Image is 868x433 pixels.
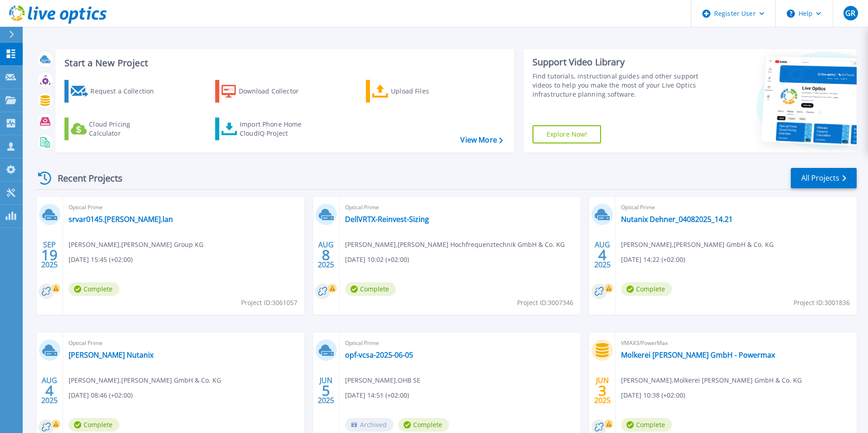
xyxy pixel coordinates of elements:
span: [DATE] 14:51 (+02:00) [345,390,409,400]
span: [PERSON_NAME] , [PERSON_NAME] GmbH & Co. KG [69,375,221,385]
a: All Projects [791,168,857,188]
div: JUN 2025 [594,374,611,407]
span: Complete [69,282,119,296]
span: Complete [398,418,449,432]
span: 5 [322,387,330,394]
span: Optical Prime [69,338,299,348]
h3: Start a New Project [64,58,503,68]
div: Import Phone Home CloudIQ Project [240,120,311,138]
a: opf-vcsa-2025-06-05 [345,350,413,359]
div: Request a Collection [90,82,163,100]
a: Upload Files [366,80,467,103]
a: Molkerei [PERSON_NAME] GmbH - Powermax [621,350,775,359]
span: Complete [69,418,119,432]
div: Recent Projects [35,167,135,189]
span: [PERSON_NAME] , Molkerei [PERSON_NAME] GmbH & Co. KG [621,375,802,385]
a: Request a Collection [64,80,166,103]
div: Support Video Library [533,56,702,68]
span: [PERSON_NAME] , OHB SE [345,375,420,385]
span: 3 [598,387,607,394]
a: srvar0145.[PERSON_NAME].lan [69,215,173,224]
span: Complete [621,282,672,296]
span: Optical Prime [69,202,299,212]
span: [DATE] 10:38 (+02:00) [621,390,685,400]
div: JUN 2025 [317,374,335,407]
span: 8 [322,251,330,259]
span: Complete [345,282,396,296]
span: [DATE] 08:46 (+02:00) [69,390,133,400]
a: Nutanix Dehner_04082025_14.21 [621,215,733,224]
a: DellVRTX-Reinvest-Sizing [345,215,429,224]
a: View More [460,136,503,144]
span: [PERSON_NAME] , [PERSON_NAME] Group KG [69,240,203,250]
div: AUG 2025 [317,238,335,271]
span: GR [845,10,855,17]
div: Find tutorials, instructional guides and other support videos to help you make the most of your L... [533,72,702,99]
span: Project ID: 3061057 [241,298,297,308]
span: Optical Prime [621,202,851,212]
div: AUG 2025 [594,238,611,271]
span: Archived [345,418,394,432]
span: 19 [41,251,58,259]
span: Complete [621,418,672,432]
span: [DATE] 10:02 (+02:00) [345,255,409,265]
span: [DATE] 15:45 (+02:00) [69,255,133,265]
a: Download Collector [215,80,316,103]
span: 4 [598,251,607,259]
div: AUG 2025 [41,374,58,407]
div: Upload Files [391,82,464,100]
a: [PERSON_NAME] Nutanix [69,350,153,359]
span: VMAX3/PowerMax [621,338,851,348]
span: [PERSON_NAME] , [PERSON_NAME] Hochfrequenztechnik GmbH & Co. KG [345,240,565,250]
span: [DATE] 14:22 (+02:00) [621,255,685,265]
a: Cloud Pricing Calculator [64,118,166,140]
div: SEP 2025 [41,238,58,271]
div: Cloud Pricing Calculator [89,120,162,138]
span: Project ID: 3007346 [517,298,573,308]
span: Optical Prime [345,202,575,212]
span: Project ID: 3001836 [794,298,850,308]
a: Explore Now! [533,125,602,143]
span: [PERSON_NAME] , [PERSON_NAME] GmbH & Co. KG [621,240,774,250]
span: 4 [45,387,54,394]
div: Download Collector [239,82,311,100]
span: Optical Prime [345,338,575,348]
